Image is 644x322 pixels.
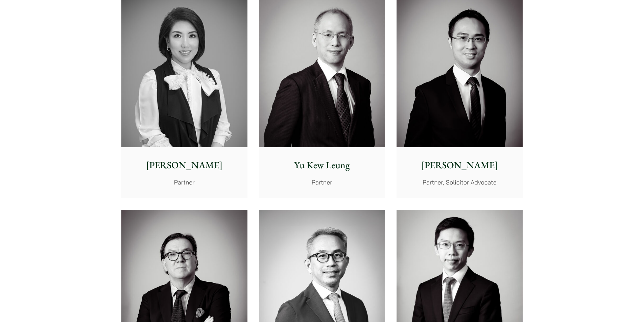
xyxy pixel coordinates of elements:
[127,178,242,187] p: Partner
[264,158,380,172] p: Yu Kew Leung
[127,158,242,172] p: [PERSON_NAME]
[402,158,517,172] p: [PERSON_NAME]
[264,178,380,187] p: Partner
[402,178,517,187] p: Partner, Solicitor Advocate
